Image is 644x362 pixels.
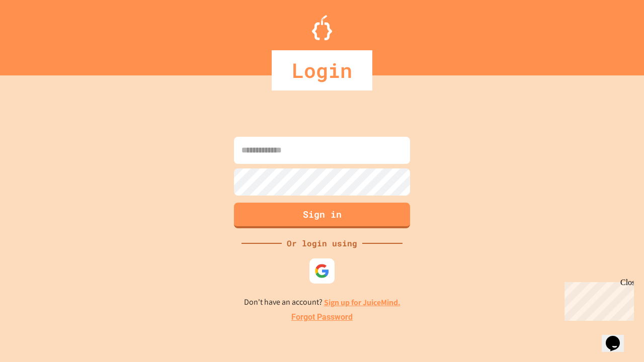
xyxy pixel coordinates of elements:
a: Forgot Password [291,311,353,323]
a: Sign up for JuiceMind. [324,297,400,308]
img: Logo.svg [312,15,332,40]
div: Or login using [282,237,362,249]
button: Sign in [234,203,410,228]
p: Don't have an account? [244,296,400,309]
div: Login [272,50,372,90]
iframe: chat widget [560,278,634,321]
div: Chat with us now!Close [4,4,69,64]
img: google-icon.svg [314,263,330,279]
iframe: chat widget [602,322,634,352]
